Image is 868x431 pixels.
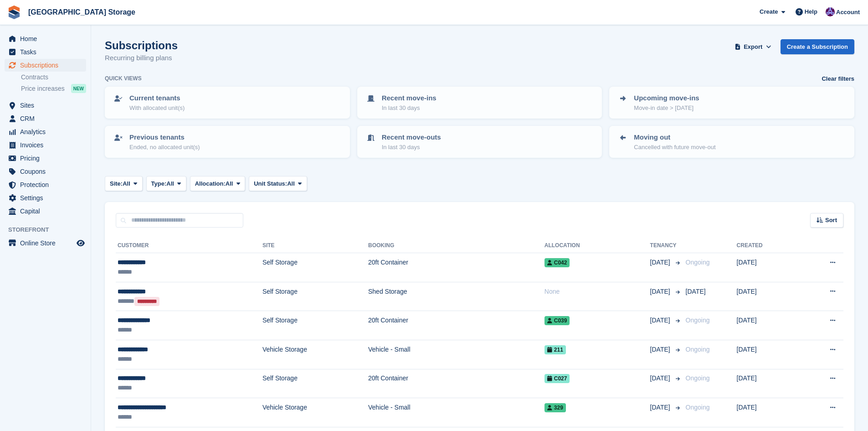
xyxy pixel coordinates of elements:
[20,237,75,249] span: Online Store
[5,178,86,191] a: menu
[650,403,672,412] span: [DATE]
[733,39,773,54] button: Export
[20,192,75,204] span: Settings
[262,239,368,253] th: Site
[358,127,601,157] a: Recent move-outs In last 30 days
[368,253,544,282] td: 20ft Container
[5,46,86,58] a: menu
[650,345,672,354] span: [DATE]
[146,176,186,191] button: Type: All
[20,112,75,125] span: CRM
[634,93,699,104] p: Upcoming move-ins
[650,374,672,383] span: [DATE]
[129,93,185,104] p: Current tenants
[20,205,75,218] span: Capital
[610,127,853,157] a: Moving out Cancelled with future move-out
[737,340,798,369] td: [DATE]
[20,59,75,72] span: Subscriptions
[382,132,441,143] p: Recent move-outs
[7,5,21,19] img: stora-icon-8386f47178a22dfd0bd8f6a31ec36ba5ce8667c1dd55bd0f319d3a0aa187defe.svg
[737,369,798,398] td: [DATE]
[634,143,715,152] p: Cancelled with future move-out
[21,84,65,93] span: Price increases
[105,53,178,63] p: Recurring billing plans
[650,287,672,296] span: [DATE]
[822,74,854,83] a: Clear filters
[151,179,167,188] span: Type:
[20,139,75,151] span: Invoices
[358,88,601,118] a: Recent move-ins In last 30 days
[368,340,544,369] td: Vehicle - Small
[105,176,143,191] button: Site: All
[254,179,287,188] span: Unit Status:
[20,99,75,112] span: Sites
[368,282,544,311] td: Shed Storage
[544,239,650,253] th: Allocation
[75,238,86,249] a: Preview store
[634,132,715,143] p: Moving out
[368,398,544,427] td: Vehicle - Small
[5,112,86,125] a: menu
[825,216,837,225] span: Sort
[71,84,86,93] div: NEW
[5,32,86,45] a: menu
[226,179,233,188] span: All
[195,179,226,188] span: Allocation:
[650,316,672,325] span: [DATE]
[123,179,130,188] span: All
[190,176,246,191] button: Allocation: All
[262,311,368,340] td: Self Storage
[737,311,798,340] td: [DATE]
[262,398,368,427] td: Vehicle Storage
[737,239,798,253] th: Created
[110,179,123,188] span: Site:
[544,287,650,296] div: None
[20,152,75,165] span: Pricing
[20,178,75,191] span: Protection
[382,143,441,152] p: In last 30 days
[836,8,860,17] span: Account
[5,192,86,204] a: menu
[610,88,853,118] a: Upcoming move-ins Move-in date > [DATE]
[544,258,570,267] span: C042
[781,39,854,54] a: Create a Subscription
[5,139,86,151] a: menu
[737,398,798,427] td: [DATE]
[382,93,437,104] p: Recent move-ins
[21,83,86,93] a: Price increases NEW
[166,179,174,188] span: All
[686,288,706,295] span: [DATE]
[249,176,307,191] button: Unit Status: All
[686,404,710,411] span: Ongoing
[686,374,710,382] span: Ongoing
[129,143,200,152] p: Ended, no allocated unit(s)
[25,5,139,20] a: [GEOGRAPHIC_DATA] Storage
[106,127,349,157] a: Previous tenants Ended, no allocated unit(s)
[5,59,86,72] a: menu
[5,165,86,178] a: menu
[262,340,368,369] td: Vehicle Storage
[262,282,368,311] td: Self Storage
[737,253,798,282] td: [DATE]
[686,317,710,324] span: Ongoing
[826,7,835,16] img: Hollie Harvey
[544,345,566,354] span: 211
[20,125,75,138] span: Analytics
[116,239,262,253] th: Customer
[5,152,86,165] a: menu
[262,369,368,398] td: Self Storage
[368,311,544,340] td: 20ft Container
[686,346,710,353] span: Ongoing
[760,7,778,16] span: Create
[20,165,75,178] span: Coupons
[287,179,295,188] span: All
[5,205,86,218] a: menu
[8,225,91,234] span: Storefront
[20,32,75,45] span: Home
[368,369,544,398] td: 20ft Container
[744,42,762,52] span: Export
[5,237,86,249] a: menu
[21,73,86,82] a: Contracts
[686,259,710,266] span: Ongoing
[129,132,200,143] p: Previous tenants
